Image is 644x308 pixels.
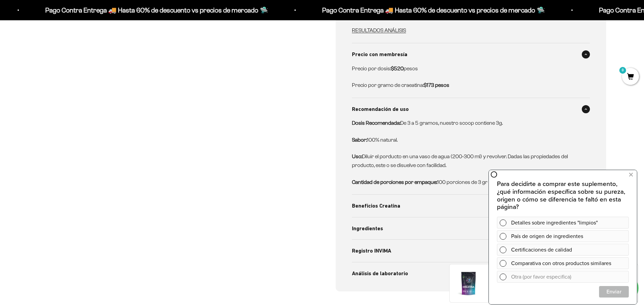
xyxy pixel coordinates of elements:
p: Precio por dosis: pesos [352,64,582,73]
span: Precio con membresía [352,50,407,59]
iframe: zigpoll-iframe [489,169,637,304]
summary: Registro INVIMA [352,240,590,262]
span: Recomendación de uso [352,105,409,114]
mark: 0 [619,66,627,74]
p: 100% natural. [352,136,582,144]
strong: $173 pesos [424,82,449,88]
img: Creatina Monohidrato [455,270,482,297]
strong: Cantidad de porciones por empaque: [352,179,437,185]
summary: Ingredientes [352,217,590,240]
span: Ingredientes [352,224,383,233]
span: Registro INVIMA [352,246,391,255]
strong: Dosis Recomendada: [352,120,400,126]
strong: $520 [391,66,404,71]
span: Beneficios Creatina [352,202,400,210]
p: Precio por gramo de craeatina: [352,81,582,90]
p: Diluir el porducto en una vaso de agua (200-300 ml) y revolver. Dadas las propiedades del product... [352,152,582,169]
p: 100 porciones de 3 gr de Creatina [352,178,582,187]
span: Análisis de laboratorio [352,269,408,278]
summary: Beneficios Creatina [352,195,590,217]
strong: Sabor: [352,137,367,143]
summary: Precio con membresía [352,43,590,66]
a: RESULTADOS ANÁLISIS [352,27,406,33]
p: De 3 a 5 gramos, nuestro scoop contiene 3g. [352,119,582,127]
summary: Análisis de laboratorio [352,262,590,285]
p: Pago Contra Entrega 🚚 Hasta 60% de descuento vs precios de mercado 🛸 [4,5,226,16]
summary: Recomendación de uso [352,98,590,120]
p: Pago Contra Entrega 🚚 Hasta 60% de descuento vs precios de mercado 🛸 [281,5,503,16]
strong: Uso: [352,153,362,159]
a: 0 [622,73,639,81]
